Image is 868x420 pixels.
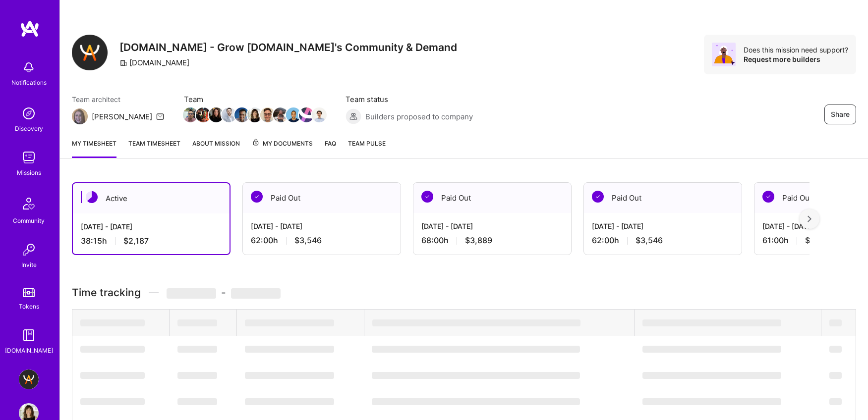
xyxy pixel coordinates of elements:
[413,183,571,213] div: Paid Out
[251,235,393,246] div: 62:00 h
[313,106,326,123] a: Team Member Avatar
[177,319,217,326] span: ‌
[119,57,189,68] div: [DOMAIN_NAME]
[167,286,281,299] span: -
[642,319,781,326] span: ‌
[183,107,198,122] img: Team Member Avatar
[372,398,580,405] span: ‌
[235,106,248,123] a: Team Member Avatar
[251,191,263,203] img: Paid Out
[251,221,393,231] div: [DATE] - [DATE]
[80,346,145,353] span: ‌
[5,345,53,356] div: [DOMAIN_NAME]
[23,288,35,297] img: tokens
[294,235,322,246] span: $3,546
[192,138,240,158] a: About Mission
[231,288,281,299] span: ‌
[245,372,334,379] span: ‌
[19,57,39,77] img: bell
[274,106,287,123] a: Team Member Avatar
[19,104,39,123] img: discovery
[829,398,842,405] span: ‌
[19,325,39,345] img: guide book
[260,107,275,122] img: Team Member Avatar
[372,319,580,326] span: ‌
[80,398,145,405] span: ‌
[13,215,45,226] div: Community
[287,106,300,123] a: Team Member Avatar
[300,106,313,123] a: Team Member Avatar
[80,319,145,326] span: ‌
[348,140,386,147] span: Team Pulse
[15,123,43,134] div: Discovery
[286,107,301,122] img: Team Member Avatar
[73,183,230,213] div: Active
[421,191,433,203] img: Paid Out
[177,372,217,379] span: ‌
[829,319,842,326] span: ‌
[252,138,313,158] a: My Documents
[184,94,326,105] span: Team
[372,346,580,353] span: ‌
[592,235,734,246] div: 62:00 h
[829,372,842,379] span: ‌
[80,372,145,379] span: ‌
[348,138,386,158] a: Team Pulse
[234,107,249,122] img: Team Member Avatar
[744,45,848,54] div: Does this mission need support?
[247,107,262,122] img: Team Member Avatar
[177,398,217,405] span: ‌
[17,192,41,215] img: Community
[72,35,108,70] img: Company Logo
[372,372,580,379] span: ‌
[11,77,47,88] div: Notifications
[465,235,492,246] span: $3,889
[245,398,334,405] span: ‌
[72,138,116,158] a: My timesheet
[252,138,313,149] span: My Documents
[92,111,152,122] div: [PERSON_NAME]
[222,107,236,122] img: Team Member Avatar
[346,94,473,105] span: Team status
[20,20,40,38] img: logo
[72,94,164,105] span: Team architect
[245,319,334,326] span: ‌
[325,138,336,158] a: FAQ
[421,235,563,246] div: 68:00 h
[312,107,327,122] img: Team Member Avatar
[19,148,39,167] img: teamwork
[808,215,811,222] img: right
[177,346,217,353] span: ‌
[243,183,401,213] div: Paid Out
[21,260,37,270] div: Invite
[119,41,457,53] h3: [DOMAIN_NAME] - Grow [DOMAIN_NAME]'s Community & Demand
[196,107,211,122] img: Team Member Avatar
[156,112,164,120] i: icon Mail
[584,183,742,213] div: Paid Out
[86,191,98,203] img: Active
[712,43,736,66] img: Avatar
[123,236,149,246] span: $2,187
[831,109,850,119] span: Share
[209,107,224,122] img: Team Member Avatar
[19,240,39,260] img: Invite
[273,107,288,122] img: Team Member Avatar
[245,346,334,353] span: ‌
[167,288,216,299] span: ‌
[261,106,274,123] a: Team Member Avatar
[72,108,88,124] img: Team Architect
[19,301,39,312] div: Tokens
[19,369,39,389] img: A.Team - Grow A.Team's Community & Demand
[642,346,781,353] span: ‌
[762,191,774,203] img: Paid Out
[824,105,856,124] button: Share
[119,59,127,67] i: icon CompanyGray
[128,138,180,158] a: Team timesheet
[636,235,663,246] span: $3,546
[72,286,856,299] h3: Time tracking
[17,167,41,178] div: Missions
[81,236,222,246] div: 38:15 h
[248,106,261,123] a: Team Member Avatar
[299,107,314,122] img: Team Member Avatar
[346,108,361,124] img: Builders proposed to company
